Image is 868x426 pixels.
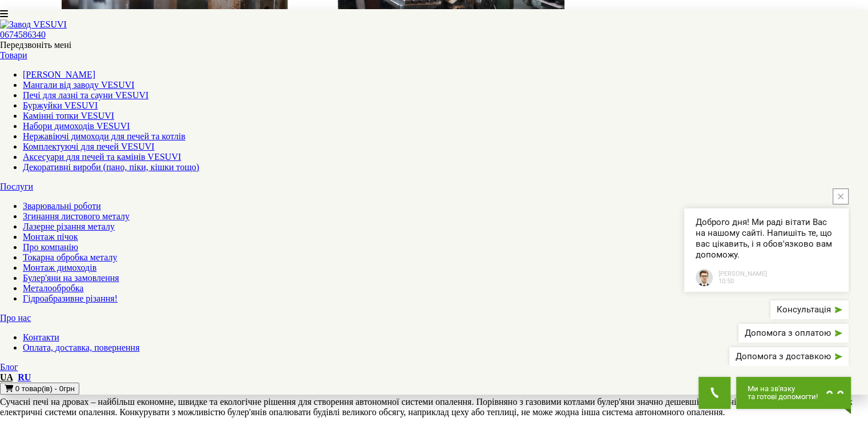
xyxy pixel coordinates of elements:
a: Контакти [23,332,59,342]
a: RU [18,372,31,382]
button: Допомога з доставкою [729,347,849,366]
a: Згинання листового металу [23,211,130,221]
button: Консультація [770,300,849,319]
a: Набори димоходів VESUVI [23,121,130,131]
a: Буржуйки VESUVI [23,101,98,110]
span: 0 товар(ів) - 0грн [15,384,75,393]
a: Металообробка [23,283,83,293]
a: Токарна обробка металу [23,252,117,262]
span: Ми на зв'язку [748,385,818,393]
span: 10:50 [718,278,767,285]
a: Зварювальні роботи [23,201,101,211]
span: [PERSON_NAME] [718,270,767,278]
span: Допомога з доставкою [736,352,831,361]
button: Get Call button [699,377,730,409]
a: Монтаж димоходів [23,263,96,272]
a: Булер'яни на замовлення [23,273,119,283]
button: Chat button [736,377,851,409]
a: Аксесуари для печей та камінів VESUVI [23,152,181,162]
a: [PERSON_NAME] [23,70,95,79]
a: Гідроабразивне різання! [23,294,118,303]
span: Допомога з оплатою [745,329,831,337]
span: Консультація [777,306,831,314]
span: Доброго дня! Ми раді вітати Вас на нашому сайті. Напишіть те, що вас цікавить, і я обов'язково ва... [696,217,837,260]
a: Мангали від заводу VESUVI [23,80,135,90]
button: close button [833,188,849,204]
a: Про компанію [23,242,78,252]
a: Лазерне різання металу [23,222,115,231]
a: Комплектуючі для печей VESUVI [23,142,155,151]
a: Оплата, доставка, повернення [23,343,139,352]
a: Монтаж пічок [23,232,78,242]
a: Печі для лазні та сауни VESUVI [23,90,148,100]
span: та готові допомогти! [748,393,818,401]
a: Нержавіючі димоходи для печей та котлів [23,131,185,141]
button: Допомога з оплатою [738,324,849,343]
a: Декоративні вироби (пано, піки, кішки тощо) [23,162,199,172]
a: Камінні топки VESUVI [23,111,114,120]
